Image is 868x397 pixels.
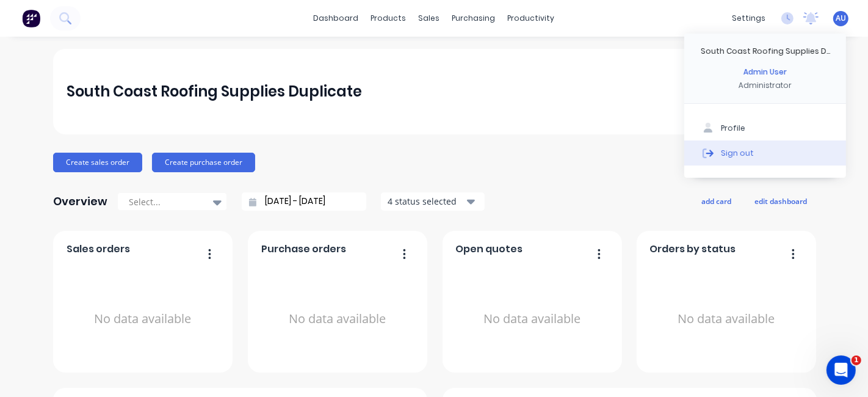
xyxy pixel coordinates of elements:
[836,13,846,24] span: AU
[261,242,346,257] span: Purchase orders
[261,261,414,377] div: No data available
[67,242,130,257] span: Sales orders
[650,261,803,377] div: No data available
[308,9,365,27] a: dashboard
[53,153,142,172] button: Create sales order
[747,193,815,209] button: edit dashboard
[152,153,255,172] button: Create purchase order
[684,116,846,140] button: Profile
[852,355,861,365] span: 1
[388,195,465,208] div: 4 status selected
[381,192,485,211] button: 4 status selected
[726,9,772,27] div: settings
[413,9,446,27] div: sales
[743,67,787,78] div: Admin User
[22,9,40,27] img: Factory
[826,355,856,385] iframe: Intercom live chat
[53,189,107,214] div: Overview
[446,9,502,27] div: purchasing
[721,147,754,158] div: Sign out
[684,140,846,165] button: Sign out
[456,261,609,377] div: No data available
[456,242,523,257] span: Open quotes
[739,80,792,91] div: Administrator
[721,123,745,134] div: Profile
[693,193,739,209] button: add card
[365,9,413,27] div: products
[502,9,561,27] div: productivity
[67,261,220,377] div: No data available
[650,242,736,257] span: Orders by status
[67,79,362,104] div: South Coast Roofing Supplies Duplicate
[701,46,830,57] div: South Coast Roofing Supplies D...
